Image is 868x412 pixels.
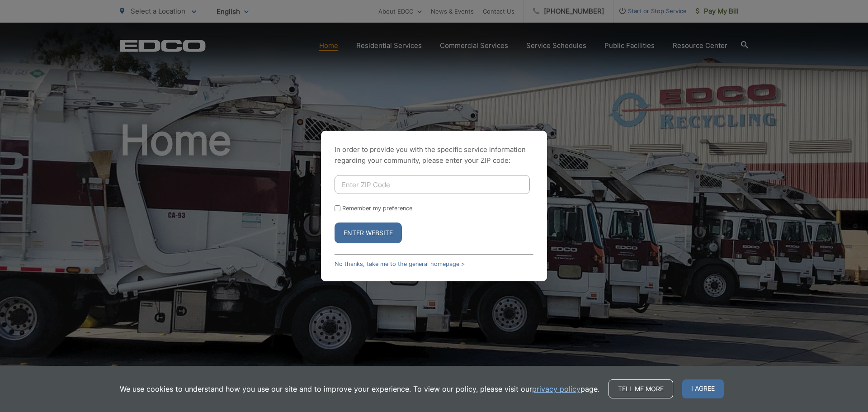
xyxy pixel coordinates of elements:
[342,205,412,212] label: Remember my preference
[532,384,580,394] a: privacy policy
[335,260,465,267] a: No thanks, take me to the general homepage >
[682,379,724,398] span: I agree
[335,223,402,243] button: Enter Website
[335,144,533,166] p: In order to provide you with the specific service information regarding your community, please en...
[120,384,599,394] p: We use cookies to understand how you use our site and to improve your experience. To view our pol...
[609,379,673,398] a: Tell me more
[335,175,530,194] input: Enter ZIP Code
